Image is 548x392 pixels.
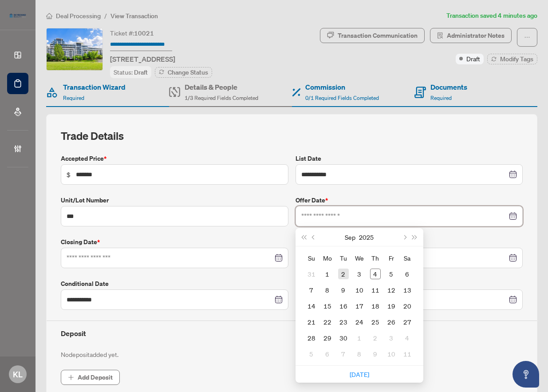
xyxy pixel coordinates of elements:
[304,298,319,314] td: 2025-09-14
[351,250,367,266] th: We
[61,370,120,385] button: Add Deposit
[306,348,317,359] div: 5
[399,282,415,298] td: 2025-09-13
[367,346,383,362] td: 2025-10-09
[322,333,333,343] div: 29
[402,317,413,327] div: 27
[399,314,415,330] td: 2025-09-27
[437,32,443,39] span: solution
[354,269,365,279] div: 3
[304,314,319,330] td: 2025-09-21
[61,350,118,358] span: No deposit added yet.
[306,285,317,295] div: 7
[430,95,452,101] span: Required
[335,330,351,346] td: 2025-09-30
[61,129,523,143] h2: Trade Details
[56,12,101,20] span: Deal Processing
[304,346,319,362] td: 2025-10-05
[386,301,397,311] div: 19
[319,266,335,282] td: 2025-09-01
[47,28,103,70] img: IMG-C12241173_1.jpg
[306,301,317,311] div: 14
[319,250,335,266] th: Mo
[383,282,399,298] td: 2025-09-12
[309,228,319,246] button: Previous month (PageUp)
[500,56,533,62] span: Modify Tags
[338,301,349,311] div: 16
[335,314,351,330] td: 2025-09-23
[383,346,399,362] td: 2025-10-10
[68,374,74,380] span: plus
[185,82,258,92] h4: Details & People
[370,317,381,327] div: 25
[402,269,413,279] div: 6
[320,28,425,43] button: Transaction Communication
[386,348,397,359] div: 10
[351,282,367,298] td: 2025-09-10
[319,346,335,362] td: 2025-10-06
[402,333,413,343] div: 4
[386,269,397,279] div: 5
[304,250,319,266] th: Su
[430,28,512,43] button: Administrator Notes
[155,67,212,78] button: Change Status
[110,28,154,38] div: Ticket #:
[367,298,383,314] td: 2025-09-18
[345,228,355,246] button: Choose a month
[354,333,365,343] div: 1
[351,346,367,362] td: 2025-10-08
[78,370,113,384] span: Add Deposit
[306,269,317,279] div: 31
[61,154,288,163] label: Accepted Price
[46,13,52,19] span: home
[306,333,317,343] div: 28
[367,250,383,266] th: Th
[447,28,505,43] span: Administrator Notes
[7,11,28,20] img: logo
[61,237,288,247] label: Closing Date
[383,266,399,282] td: 2025-09-05
[370,285,381,295] div: 11
[351,298,367,314] td: 2025-09-17
[134,29,154,37] span: 10021
[402,301,413,311] div: 20
[134,68,148,76] span: Draft
[354,348,365,359] div: 8
[446,11,537,21] article: Transaction saved 4 minutes ago
[168,69,208,75] span: Change Status
[304,330,319,346] td: 2025-09-28
[354,285,365,295] div: 10
[335,298,351,314] td: 2025-09-16
[335,346,351,362] td: 2025-10-07
[399,330,415,346] td: 2025-10-04
[383,314,399,330] td: 2025-09-26
[383,250,399,266] th: Fr
[410,228,419,246] button: Next year (Control + right)
[335,266,351,282] td: 2025-09-02
[322,269,333,279] div: 1
[322,301,333,311] div: 15
[296,154,523,163] label: List Date
[351,314,367,330] td: 2025-09-24
[335,250,351,266] th: Tu
[367,314,383,330] td: 2025-09-25
[399,346,415,362] td: 2025-10-11
[402,348,413,359] div: 11
[466,54,480,63] span: Draft
[338,348,349,359] div: 7
[338,285,349,295] div: 9
[322,317,333,327] div: 22
[351,266,367,282] td: 2025-09-03
[305,95,379,101] span: 0/1 Required Fields Completed
[399,266,415,282] td: 2025-09-06
[319,298,335,314] td: 2025-09-15
[399,250,415,266] th: Sa
[367,330,383,346] td: 2025-10-02
[399,298,415,314] td: 2025-09-20
[13,368,23,380] span: KL
[61,279,288,289] label: Conditional Date
[296,195,523,205] label: Offer Date
[104,11,107,21] li: /
[351,330,367,346] td: 2025-10-01
[386,333,397,343] div: 3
